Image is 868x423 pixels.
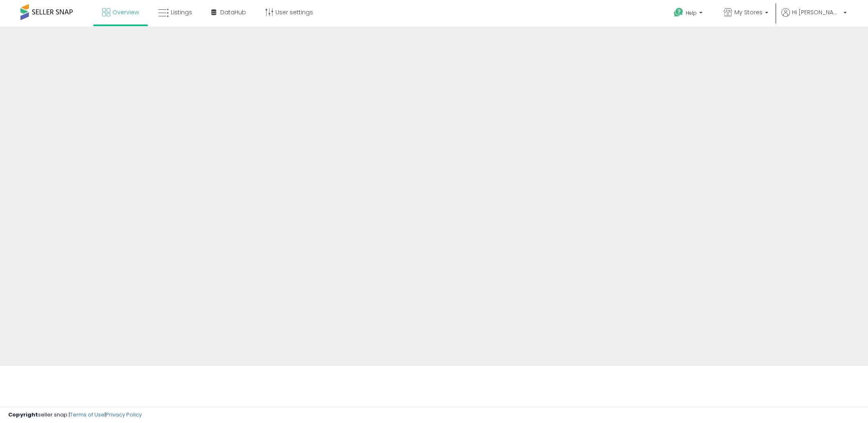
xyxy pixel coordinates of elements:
i: Get Help [673,7,684,18]
span: My Stores [734,8,763,16]
a: Hi [PERSON_NAME] [781,8,847,27]
span: Overview [112,8,139,16]
span: Hi [PERSON_NAME] [792,8,841,16]
a: Help [667,1,711,27]
span: Help [686,9,697,16]
span: Listings [171,8,192,16]
span: DataHub [220,8,246,16]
